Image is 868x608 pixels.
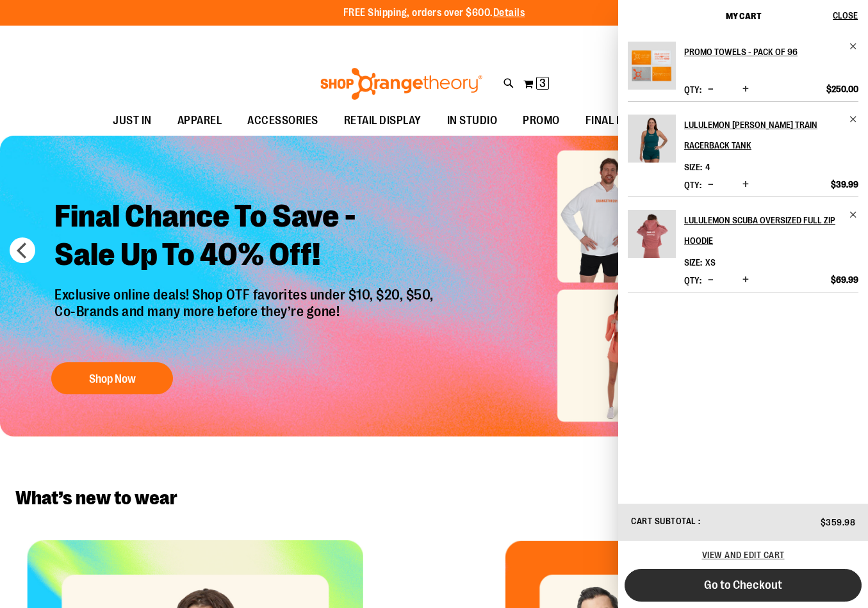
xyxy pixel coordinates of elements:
[113,106,152,135] span: JUST IN
[705,83,717,96] button: Decrease product quantity
[831,274,858,285] span: $69.99
[631,516,696,526] span: Cart Subtotal
[849,115,858,124] a: Remove item
[447,106,498,135] span: IN STUDIO
[45,287,446,349] p: Exclusive online deals! Shop OTF favorites under $10, $20, $50, Co-Brands and many more before th...
[344,106,422,135] span: RETAIL DISPLAY
[826,83,858,95] span: $250.00
[628,42,676,98] a: Promo Towels - Pack of 96
[628,101,858,196] li: Product
[15,488,853,508] h2: What’s new to wear
[45,188,446,401] a: Final Chance To Save -Sale Up To 40% Off! Exclusive online deals! Shop OTF favorites under $10, $...
[10,237,35,263] button: prev
[705,162,710,172] span: 4
[628,196,858,292] li: Product
[705,257,716,268] span: XS
[684,257,702,268] dt: Size
[51,362,173,394] button: Shop Now
[318,68,484,100] img: Shop Orangetheory
[705,179,717,191] button: Decrease product quantity
[705,274,717,287] button: Decrease product quantity
[849,42,858,51] a: Remove item
[628,210,676,266] a: lululemon Scuba Oversized Full Zip Hoodie
[684,210,841,251] h2: lululemon Scuba Oversized Full Zip Hoodie
[684,84,701,95] label: Qty
[177,106,222,135] span: APPAREL
[628,42,676,90] img: Promo Towels - Pack of 96
[625,569,862,602] button: Go to Checkout
[628,42,858,101] li: Product
[628,115,676,171] a: lululemon Wunder Train Racerback Tank
[628,115,676,163] img: lululemon Wunder Train Racerback Tank
[704,578,782,592] span: Go to Checkout
[585,106,672,135] span: FINAL PUSH SALE
[726,11,761,21] span: My Cart
[849,210,858,220] a: Remove item
[45,188,446,287] h2: Final Chance To Save - Sale Up To 40% Off!
[684,115,841,156] h2: lululemon [PERSON_NAME] Train Racerback Tank
[684,210,858,251] a: lululemon Scuba Oversized Full Zip Hoodie
[831,179,858,190] span: $39.99
[539,77,546,90] span: 3
[684,42,858,62] a: Promo Towels - Pack of 96
[343,6,525,20] p: FREE Shipping, orders over $600.
[493,7,525,19] a: Details
[739,179,752,191] button: Increase product quantity
[684,42,841,62] h2: Promo Towels - Pack of 96
[821,517,856,527] span: $359.98
[247,106,318,135] span: ACCESSORIES
[523,106,560,135] span: PROMO
[702,550,785,560] a: View and edit cart
[628,210,676,258] img: lululemon Scuba Oversized Full Zip Hoodie
[739,274,752,287] button: Increase product quantity
[833,10,858,20] span: Close
[684,275,701,285] label: Qty
[684,115,858,156] a: lululemon [PERSON_NAME] Train Racerback Tank
[739,83,752,96] button: Increase product quantity
[684,180,701,190] label: Qty
[684,162,702,172] dt: Size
